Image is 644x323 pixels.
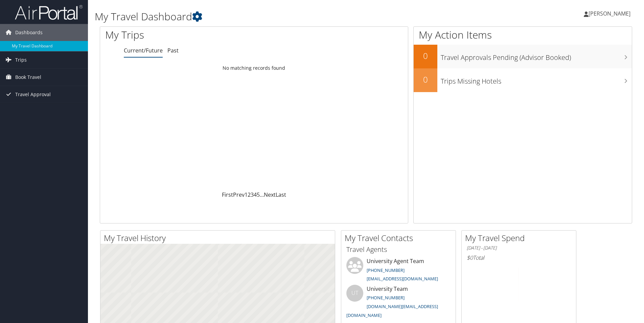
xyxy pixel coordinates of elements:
[15,86,51,103] span: Travel Approval
[414,45,632,68] a: 0Travel Approvals Pending (Advisor Booked)
[15,69,41,86] span: Book Travel
[15,4,83,20] img: airportal-logo.png
[367,276,438,282] a: [EMAIL_ADDRESS][DOMAIN_NAME]
[254,191,257,198] a: 4
[248,191,251,198] a: 2
[346,245,451,254] h3: Travel Agents
[589,10,630,17] span: [PERSON_NAME]
[441,49,632,62] h3: Travel Approvals Pending (Advisor Booked)
[414,28,632,42] h1: My Action Items
[345,232,456,244] h2: My Travel Contacts
[367,267,405,273] a: [PHONE_NUMBER]
[167,47,179,54] a: Past
[257,191,260,198] a: 5
[104,232,335,244] h2: My Travel History
[276,191,286,198] a: Last
[346,303,438,318] a: [DOMAIN_NAME][EMAIL_ADDRESS][DOMAIN_NAME]
[264,191,276,198] a: Next
[95,9,456,24] h1: My Travel Dashboard
[441,73,632,86] h3: Trips Missing Hotels
[251,191,254,198] a: 3
[414,50,437,62] h2: 0
[100,62,408,74] td: No matching records found
[467,254,473,261] span: $0
[467,245,571,251] h6: [DATE] - [DATE]
[105,28,275,42] h1: My Trips
[233,191,245,198] a: Prev
[343,257,454,285] li: University Agent Team
[343,285,454,321] li: University Team
[584,3,637,24] a: [PERSON_NAME]
[15,51,27,68] span: Trips
[414,74,437,85] h2: 0
[124,47,163,54] a: Current/Future
[346,285,363,302] div: UT
[15,24,43,41] span: Dashboards
[245,191,248,198] a: 1
[465,232,576,244] h2: My Travel Spend
[222,191,233,198] a: First
[260,191,264,198] span: …
[414,68,632,92] a: 0Trips Missing Hotels
[367,295,405,301] a: [PHONE_NUMBER]
[467,254,571,261] h6: Total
